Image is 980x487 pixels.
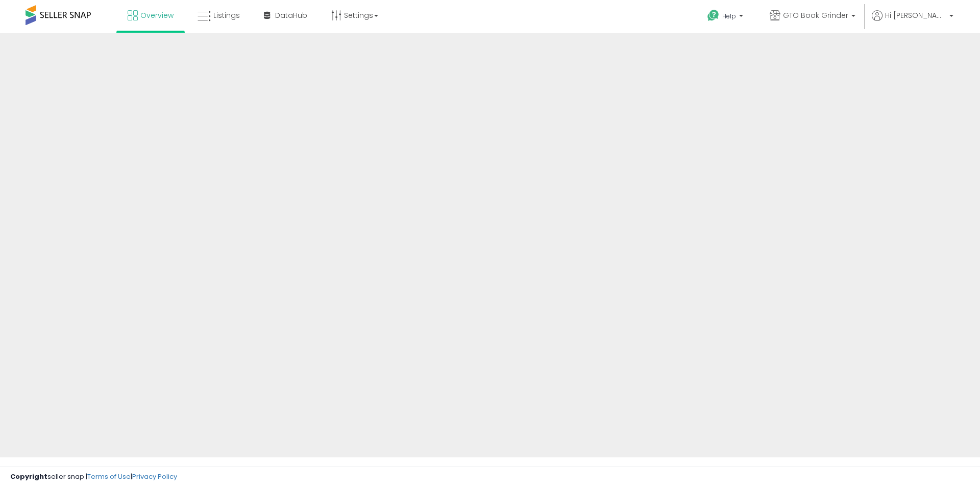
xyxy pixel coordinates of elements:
[213,10,240,20] span: Listings
[722,12,736,20] span: Help
[872,10,953,33] a: Hi [PERSON_NAME]
[885,10,946,20] span: Hi [PERSON_NAME]
[275,10,307,20] span: DataHub
[707,9,720,22] i: Get Help
[140,10,174,20] span: Overview
[783,10,848,20] span: GTO Book Grinder
[699,2,753,33] a: Help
